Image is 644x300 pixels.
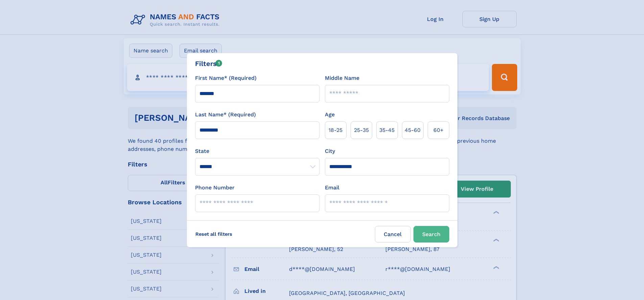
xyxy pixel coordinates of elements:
[191,226,237,242] label: Reset all filters
[325,74,359,82] label: Middle Name
[379,126,395,134] span: 35‑45
[325,147,335,155] label: City
[433,126,444,134] span: 60+
[325,111,335,119] label: Age
[354,126,369,134] span: 25‑35
[195,74,257,82] label: First Name* (Required)
[405,126,421,134] span: 45‑60
[375,226,411,243] label: Cancel
[325,184,339,192] label: Email
[195,111,256,119] label: Last Name* (Required)
[195,147,319,155] label: State
[413,226,449,243] button: Search
[329,126,342,134] span: 18‑25
[195,184,235,192] label: Phone Number
[195,59,222,69] div: Filters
